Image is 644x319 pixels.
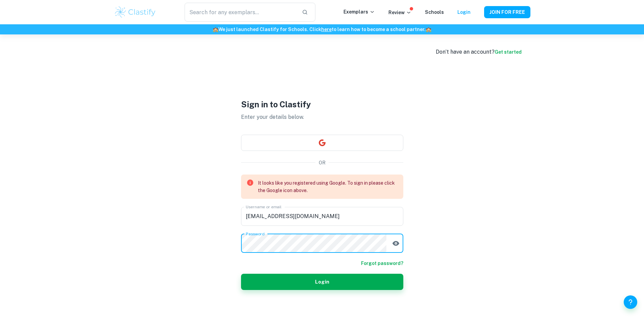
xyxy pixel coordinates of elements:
[246,204,282,210] label: Username or email
[321,27,332,32] a: here
[114,5,157,19] img: Clastify logo
[484,6,530,18] button: JOIN FOR FREE
[457,9,471,15] a: Login
[361,260,403,267] a: Forgot password?
[495,49,522,55] a: Get started
[388,9,411,16] p: Review
[241,98,403,110] h1: Sign in to Clastify
[425,9,444,15] a: Schools
[241,274,403,290] button: Login
[343,8,375,16] p: Exemplars
[185,3,296,22] input: Search for any exemplars...
[213,27,218,32] span: 🏫
[436,48,522,56] div: Don’t have an account?
[319,159,326,166] p: OR
[624,295,637,309] button: Help and Feedback
[258,177,398,197] div: It looks like you registered using Google. To sign in please click the Google icon above.
[246,231,264,237] label: Password
[426,27,431,32] span: 🏫
[241,113,403,121] p: Enter your details below.
[1,26,643,33] h6: We just launched Clastify for Schools. Click to learn how to become a school partner.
